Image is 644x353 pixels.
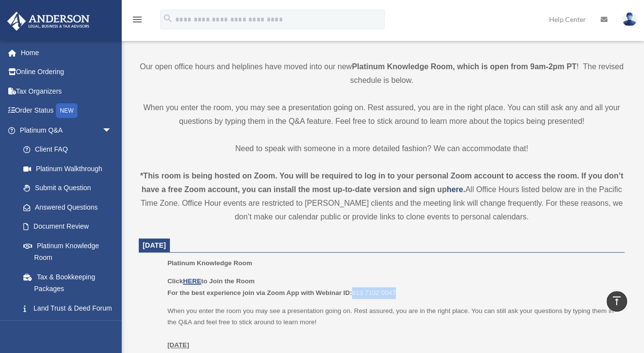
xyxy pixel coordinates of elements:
[14,217,127,236] a: Document Review
[131,14,143,25] i: menu
[143,241,166,249] span: [DATE]
[14,236,122,267] a: Platinum Knowledge Room
[14,140,127,159] a: Client FAQ
[14,178,127,198] a: Submit a Question
[102,120,122,140] span: arrow_drop_down
[167,305,618,351] p: When you enter the room you may see a presentation going on. Rest assured, you are in the right p...
[167,289,352,296] b: For the best experience join via Zoom App with Webinar ID:
[139,169,625,224] div: All Office Hours listed below are in the Pacific Time Zone. Office Hour events are restricted to ...
[622,12,637,26] img: User Pic
[607,291,627,312] a: vertical_align_top
[139,60,625,87] p: Our open office hours and helplines have moved into our new ! The revised schedule is below.
[352,62,576,71] strong: Platinum Knowledge Room, which is open from 9am-2pm PT
[463,185,465,194] strong: .
[7,120,127,140] a: Platinum Q&Aarrow_drop_down
[167,341,189,349] u: [DATE]
[7,81,127,101] a: Tax Organizers
[7,43,127,62] a: Home
[14,159,127,178] a: Platinum Walkthrough
[163,13,173,24] i: search
[139,101,625,128] p: When you enter the room, you may see a presentation going on. Rest assured, you are in the right ...
[611,295,623,307] i: vertical_align_top
[167,275,618,298] p: 913 7102 0047
[183,277,201,285] a: HERE
[14,318,127,337] a: Portal Feedback
[4,12,92,31] img: Anderson Advisors Platinum Portal
[7,62,127,82] a: Online Ordering
[140,172,623,194] strong: *This room is being hosted on Zoom. You will be required to log in to your personal Zoom account ...
[14,267,127,298] a: Tax & Bookkeeping Packages
[7,101,127,121] a: Order StatusNEW
[14,197,127,217] a: Answered Questions
[167,277,255,285] b: Click to Join the Room
[56,103,77,118] div: NEW
[167,259,252,267] span: Platinum Knowledge Room
[14,298,127,318] a: Land Trust & Deed Forum
[446,185,463,194] a: here
[139,142,625,156] p: Need to speak with someone in a more detailed fashion? We can accommodate that!
[131,17,143,25] a: menu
